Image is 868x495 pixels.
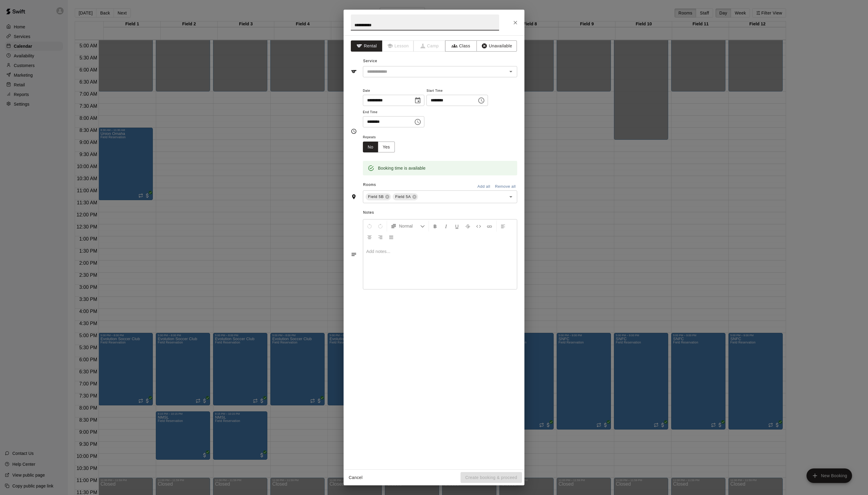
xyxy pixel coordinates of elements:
span: Date [363,87,424,95]
button: Insert Link [484,221,495,232]
div: Field 5B [366,193,391,200]
button: Left Align [498,221,508,232]
button: Choose time, selected time is 9:15 PM [475,94,487,107]
button: Choose time, selected time is 10:45 PM [412,116,424,128]
button: Choose date, selected date is Aug 14, 2025 [412,94,424,107]
button: Center Align [364,232,375,242]
button: Format Bold [430,221,440,232]
div: Field 5A [393,193,418,200]
span: Start Time [426,87,488,95]
button: Undo [364,221,375,232]
button: Justify Align [386,232,396,242]
button: Format Underline [452,221,462,232]
span: Notes [363,208,517,218]
button: Remove all [493,182,517,191]
button: Unavailable [476,40,517,52]
svg: Service [351,69,357,75]
span: Rooms [363,183,376,187]
span: Field 5A [393,194,413,200]
button: Formatting Options [388,221,427,232]
button: Insert Code [473,221,484,232]
span: End Time [363,108,424,117]
button: Class [445,40,477,52]
svg: Timing [351,128,357,134]
button: No [363,142,378,153]
button: Yes [378,142,395,153]
button: Open [507,67,515,76]
svg: Notes [351,251,357,257]
span: Lessons must be created in the Services page first [382,40,414,52]
button: Right Align [375,232,385,242]
span: Camps can only be created in the Services page [414,40,445,52]
button: Close [510,17,521,28]
button: Cancel [346,472,365,483]
span: Field 5B [366,194,386,200]
button: Redo [375,221,385,232]
span: Service [363,59,377,63]
span: Normal [399,223,420,229]
div: outlined button group [363,142,395,153]
button: Open [507,193,515,201]
svg: Rooms [351,194,357,200]
button: Add all [474,182,493,191]
div: Booking time is available [378,163,426,174]
button: Format Strikethrough [463,221,473,232]
span: Repeats [363,133,400,142]
button: Rental [351,40,382,52]
button: Format Italics [441,221,451,232]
